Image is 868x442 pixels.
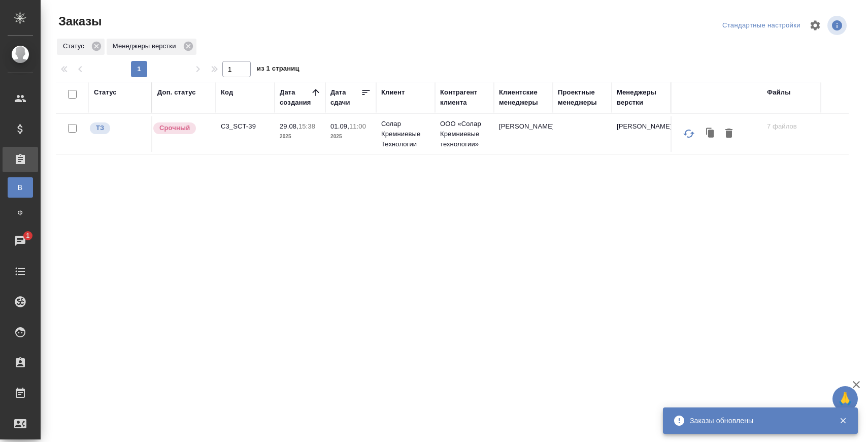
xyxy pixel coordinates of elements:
[13,182,28,193] span: В
[280,87,311,108] div: Дата создания
[13,208,28,218] span: Ф
[330,132,371,142] p: 2025
[56,13,102,29] span: Заказы
[767,121,816,132] p: 7 файлов
[494,116,553,152] td: [PERSON_NAME]
[349,122,366,130] p: 11:00
[832,386,858,412] button: 🙏
[63,41,88,51] p: Статус
[827,16,849,35] span: Посмотреть информацию
[94,87,117,98] div: Статус
[499,87,548,108] div: Клиентские менеджеры
[701,124,720,143] button: Клонировать
[298,122,315,130] p: 15:38
[280,122,298,130] p: 29.08,
[221,87,233,98] div: Код
[720,18,803,34] div: split button
[280,132,320,142] p: 2025
[677,121,701,146] button: Обновить
[767,87,790,98] div: Файлы
[20,231,36,241] span: 1
[3,228,38,254] a: 1
[159,123,190,133] p: Срочный
[152,121,211,135] div: Выставляется автоматически, если на указанный объем услуг необходимо больше времени в стандартном...
[221,121,270,132] p: C3_SCT-39
[617,121,665,132] p: [PERSON_NAME]
[558,87,607,108] div: Проектные менеджеры
[803,13,827,38] span: Настроить таблицу
[8,203,33,223] a: Ф
[107,39,196,55] div: Менеджеры верстки
[381,119,430,149] p: Солар Кремниевые Технологии
[617,87,665,108] div: Менеджеры верстки
[257,62,299,77] span: из 1 страниц
[330,122,349,130] p: 01.09,
[96,123,104,133] p: ТЗ
[440,87,489,108] div: Контрагент клиента
[720,124,738,143] button: Удалить
[8,177,33,198] a: В
[157,87,196,98] div: Доп. статус
[113,41,180,51] p: Менеджеры верстки
[690,416,824,426] div: Заказы обновлены
[89,121,146,135] div: Выставляет КМ при отправке заказа на расчет верстке (для тикета) или для уточнения сроков на прои...
[57,39,105,55] div: Статус
[330,87,361,108] div: Дата сдачи
[832,416,853,425] button: Закрыть
[837,388,854,409] span: 🙏
[381,87,405,98] div: Клиент
[440,119,489,149] p: ООО «Солар Кремниевые технологии»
